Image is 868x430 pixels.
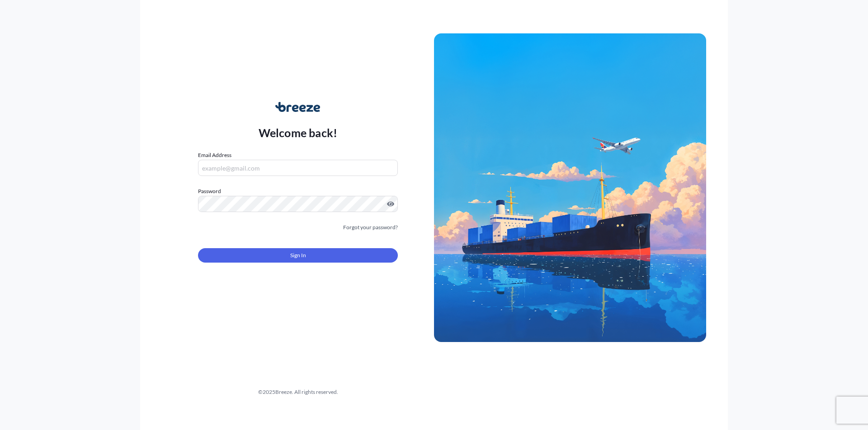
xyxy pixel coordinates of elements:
label: Email Address [198,151,231,160]
p: Welcome back! [259,125,338,140]
img: Ship illustration [434,33,706,342]
input: example@gmail.com [198,160,398,176]
div: © 2025 Breeze. All rights reserved. [162,388,434,397]
span: Sign In [290,251,306,260]
button: Show password [387,200,394,208]
button: Sign In [198,248,398,263]
a: Forgot your password? [343,223,398,232]
label: Password [198,187,398,196]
